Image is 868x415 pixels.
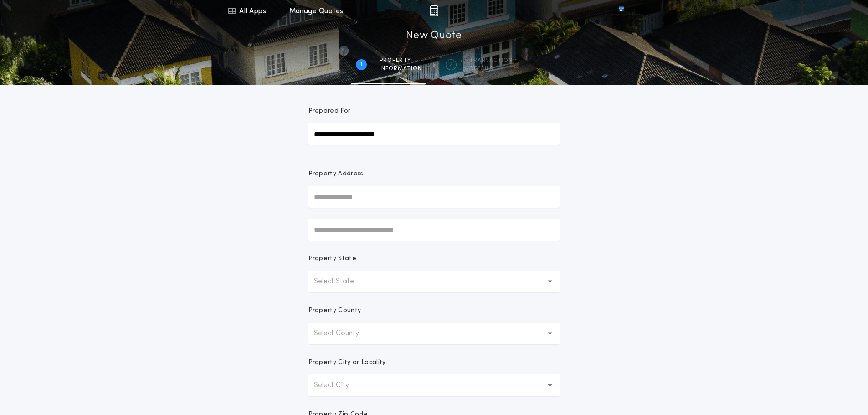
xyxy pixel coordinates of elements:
img: vs-icon [602,6,640,15]
h2: 2 [449,61,452,68]
p: Property State [308,254,356,263]
p: Property County [308,306,361,315]
span: Transaction [469,57,513,64]
h2: 1 [360,61,362,68]
p: Property Address [308,169,560,179]
p: Prepared For [308,107,351,116]
p: Select City [314,380,364,391]
span: details [469,65,513,72]
p: Select County [314,328,374,339]
h1: New Quote [406,29,462,43]
input: Prepared For [308,123,560,145]
p: Property City or Locality [308,358,386,367]
p: Select State [314,276,369,287]
button: Select City [308,374,560,396]
span: Property [380,57,422,64]
img: img [430,5,438,16]
button: Select State [308,271,560,292]
span: information [380,65,422,72]
button: Select County [308,323,560,344]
